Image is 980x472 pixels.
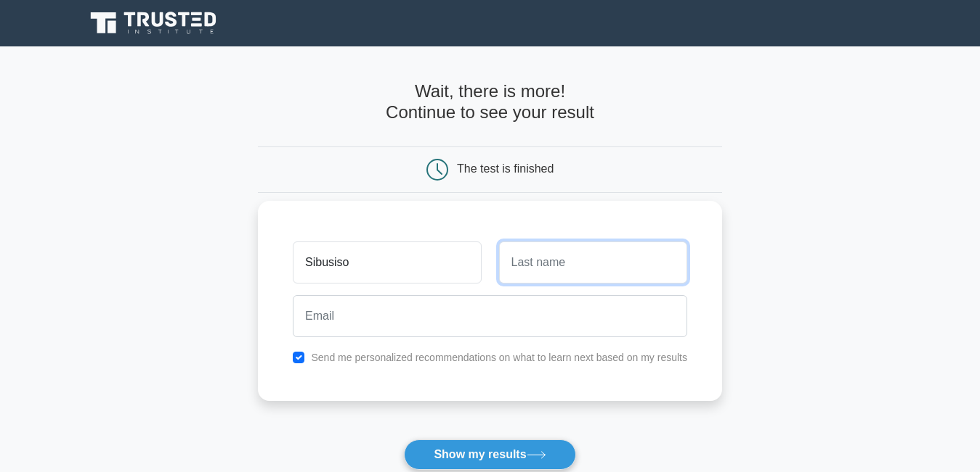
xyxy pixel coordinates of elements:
[404,439,575,470] button: Show my results
[311,352,687,363] label: Send me personalized recommendations on what to learn next based on my results
[499,241,687,283] input: Last name
[293,241,481,283] input: First name
[258,81,722,123] h4: Wait, there is more! Continue to see your result
[457,162,554,175] div: The test is finished
[293,295,687,337] input: Email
